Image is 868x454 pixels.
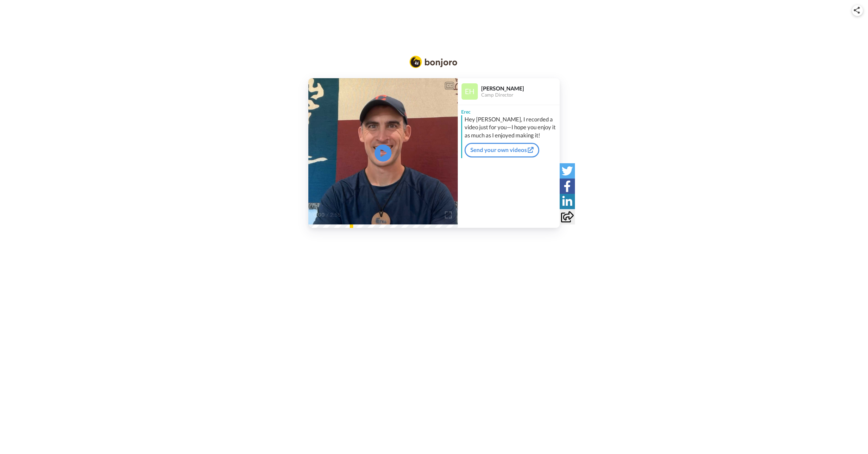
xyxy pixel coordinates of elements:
span: / [326,211,329,219]
div: CC [445,82,454,89]
div: Erec [458,105,560,115]
span: 0:00 [313,211,325,219]
div: Hey [PERSON_NAME], I recorded a video just for you—I hope you enjoy it as much as I enjoyed makin... [465,115,558,140]
img: ic_share.svg [854,7,860,14]
div: Camp Director [481,92,559,98]
a: Send your own videos [465,143,539,157]
span: 2:55 [330,211,342,219]
img: Full screen [445,212,452,218]
img: Profile Image [462,83,478,100]
img: Bonjoro Logo [410,56,457,68]
div: [PERSON_NAME] [481,85,559,91]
